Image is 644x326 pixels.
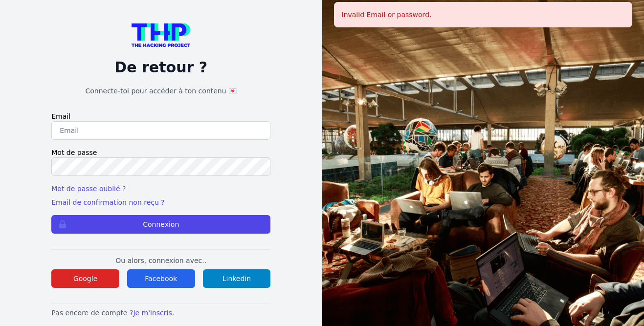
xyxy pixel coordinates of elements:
button: Linkedin [203,269,271,288]
p: Ou alors, connexion avec.. [51,256,270,265]
img: logo [132,23,190,47]
button: Connexion [51,215,270,234]
label: Email [51,111,270,121]
div: Invalid Email or password. [334,2,633,27]
a: Mot de passe oublié ? [51,185,126,193]
input: Email [51,121,270,140]
h1: Connecte-toi pour accéder à ton contenu 💌 [51,86,270,96]
button: Google [51,269,119,288]
button: Facebook [127,269,195,288]
p: De retour ? [51,59,270,76]
label: Mot de passe [51,148,270,157]
p: Pas encore de compte ? [51,308,270,318]
a: Email de confirmation non reçu ? [51,198,164,206]
a: Je m'inscris. [133,309,174,317]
